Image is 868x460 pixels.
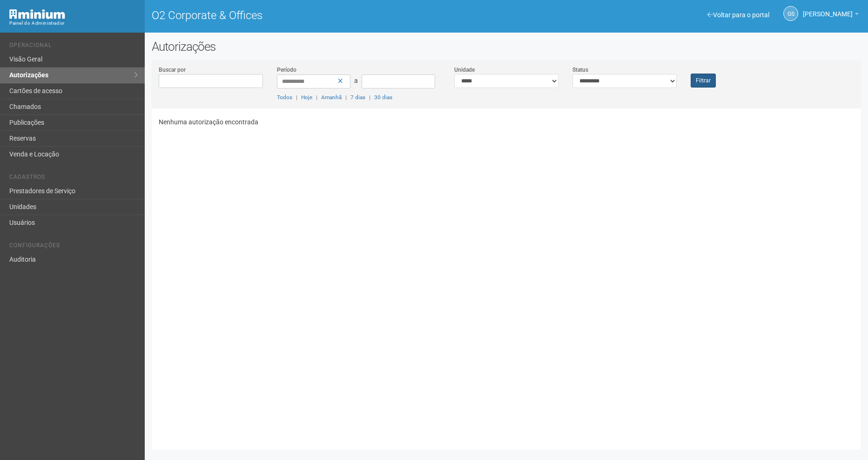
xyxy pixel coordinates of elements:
[572,66,588,74] label: Status
[350,94,365,101] a: 7 dias
[374,94,392,101] a: 30 dias
[345,94,347,101] span: |
[783,6,798,21] a: GS
[296,94,297,101] span: |
[9,9,65,19] img: Minium
[321,94,342,101] a: Amanhã
[301,94,312,101] a: Hoje
[277,66,296,74] label: Período
[9,242,138,252] li: Configurações
[354,77,358,84] span: a
[277,94,292,101] a: Todos
[9,174,138,183] li: Cadastros
[159,66,186,74] label: Buscar por
[803,12,859,19] a: [PERSON_NAME]
[707,11,769,19] a: Voltar para o portal
[691,74,716,88] button: Filtrar
[152,40,861,54] h2: Autorizações
[152,9,499,21] h1: O2 Corporate & Offices
[9,19,138,27] div: Painel do Administrador
[9,42,138,52] li: Operacional
[316,94,317,101] span: |
[803,1,853,18] span: Gabriela Souza
[159,118,854,126] p: Nenhuma autorização encontrada
[369,94,370,101] span: |
[454,66,475,74] label: Unidade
